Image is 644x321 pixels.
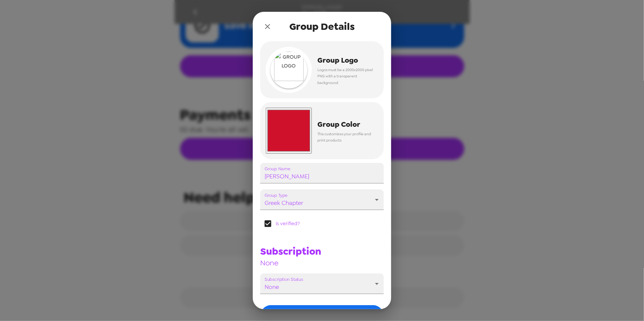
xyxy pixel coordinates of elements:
span: Logos must be a 2000x2000 pixel PNG with a transparent background [317,67,373,86]
button: Group ColorThis customizes your profile and print products [260,102,384,159]
span: Group Logo [317,54,373,67]
span: Group Color [317,118,373,131]
img: group logo [271,52,307,88]
button: close [260,19,275,34]
button: group logoGroup LogoLogos must be a 2000x2000 pixel PNG with a transparent background [260,41,384,98]
span: Group Details [289,20,355,33]
div: greek chapter [260,189,384,210]
div: None [260,273,384,294]
span: Subscription [260,245,321,258]
label: Group Type [265,192,287,198]
label: Group Name [265,165,290,172]
span: This customizes your profile and print products [317,131,373,144]
label: Subscription Status [265,276,303,282]
span: Is verified? [276,220,300,227]
span: None [260,258,321,268]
